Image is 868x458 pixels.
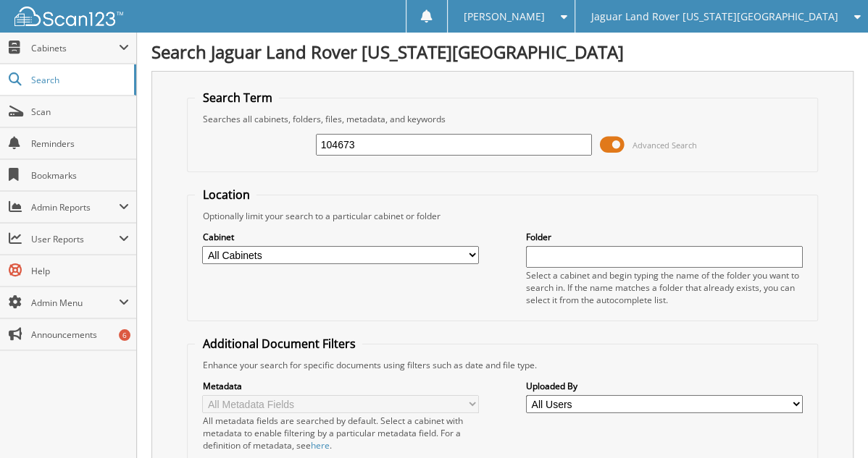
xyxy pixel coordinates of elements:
[151,40,854,64] h1: Search Jaguar Land Rover [US_STATE][GEOGRAPHIC_DATA]
[202,231,479,243] label: Cabinet
[31,201,119,213] span: Admin Reports
[31,42,119,54] span: Cabinets
[31,106,129,118] span: Scan
[195,113,809,125] div: Searches all cabinets, folders, files, metadata, and keywords
[526,269,803,306] div: Select a cabinet and begin typing the name of the folder you want to search in. If the name match...
[14,7,123,26] img: scan123-logo-white.svg
[119,329,130,341] div: 6
[195,187,256,203] legend: Location
[591,12,838,21] span: Jaguar Land Rover [US_STATE][GEOGRAPHIC_DATA]
[796,389,868,458] iframe: Chat Widget
[195,90,279,106] legend: Search Term
[526,231,803,243] label: Folder
[464,12,545,21] span: [PERSON_NAME]
[526,380,803,392] label: Uploaded By
[31,265,129,277] span: Help
[310,439,329,451] a: here
[31,169,129,182] span: Bookmarks
[632,140,696,150] span: Advanced Search
[31,74,127,86] span: Search
[195,336,362,352] legend: Additional Document Filters
[195,359,809,371] div: Enhance your search for specific documents using filters such as date and file type.
[202,380,479,392] label: Metadata
[31,233,119,245] span: User Reports
[31,328,129,341] span: Announcements
[31,297,119,309] span: Admin Menu
[202,415,479,451] div: All metadata fields are searched by default. Select a cabinet with metadata to enable filtering b...
[31,137,129,150] span: Reminders
[195,210,809,222] div: Optionally limit your search to a particular cabinet or folder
